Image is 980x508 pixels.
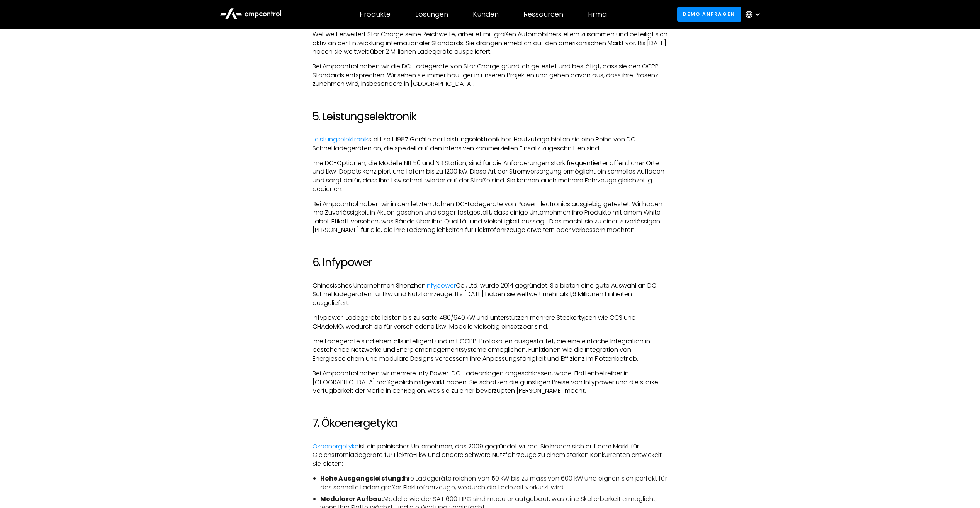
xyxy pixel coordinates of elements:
p: Ihre Ladegeräte sind ebenfalls intelligent und mit OCPP-Protokollen ausgestattet, die eine einfac... [313,337,668,363]
p: ist ein polnisches Unternehmen, das 2009 gegründet wurde. Sie haben sich auf dem Markt für Gleich... [313,442,668,468]
div: Lösungen [415,10,448,19]
strong: Hohe Ausgangsleistung: [320,474,403,483]
div: Firma [588,10,607,19]
div: Produkte [360,10,391,19]
a: Leistungselektronik [313,135,368,144]
p: Ihre DC-Optionen, die Modelle NB 50 und NB Station, sind für die Anforderungen stark frequentiert... [313,159,668,194]
div: Ressourcen [523,10,563,19]
li: Ihre Ladegeräte reichen von 50 kW bis zu massiven 600 kW und eignen sich perfekt für das schnelle... [320,474,668,492]
p: stellt seit 1987 Geräte der Leistungselektronik her. Heutzutage bieten sie eine Reihe von DC-Schn... [313,135,668,153]
p: Chinesisches Unternehmen Shenzhen Co., Ltd. wurde 2014 gegründet. Sie bieten eine gute Auswahl an... [313,281,668,307]
p: Infypower-Ladegeräte leisten bis zu satte 480/640 kW und unterstützen mehrere Steckertypen wie CC... [313,314,668,331]
h2: 7. Ökoenergetyka [313,417,668,430]
div: Kunden [473,10,499,19]
a: Infypower [426,281,456,290]
h2: 5. Leistungselektronik [313,110,668,123]
p: Bei Ampcontrol haben wir in den letzten Jahren DC-Ladegeräte von Power Electronics ausgiebig gete... [313,200,668,235]
p: Bei Ampcontrol haben wir die DC-Ladegeräte von Star Charge gründlich getestet und bestätigt, dass... [313,62,668,88]
a: Ökoenergetyka [313,442,359,451]
p: Bei Ampcontrol haben wir mehrere Infy Power-DC-Ladeanlagen angeschlossen, wobei Flottenbetreiber ... [313,369,668,395]
p: Weltweit erweitert Star Charge seine Reichweite, arbeitet mit großen Automobilherstellern zusamme... [313,30,668,56]
a: Demo anfragen [677,7,741,21]
strong: Modularer Aufbau: [320,494,384,503]
h2: 6. Infypower [313,256,668,269]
